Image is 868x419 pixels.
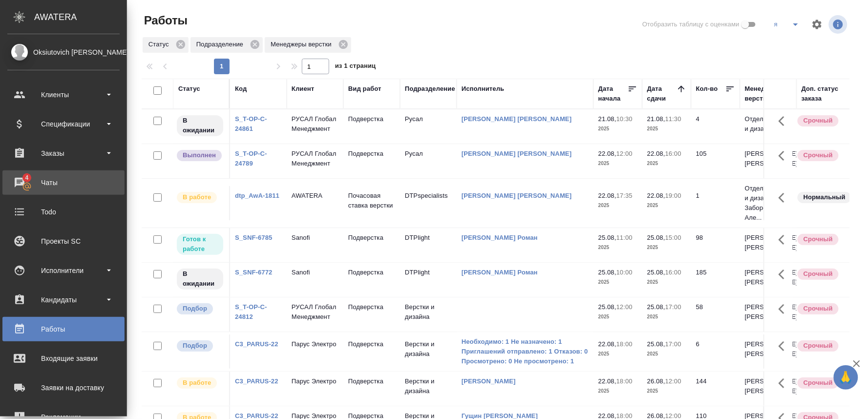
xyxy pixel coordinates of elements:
[665,115,681,123] p: 11:30
[647,377,665,385] p: 26.08,
[642,20,740,29] span: Отобразить таблицу с оценками
[7,146,120,161] div: Заказы
[647,386,686,396] p: 2025
[348,114,395,124] p: Подверстка
[183,269,217,289] p: В ожидании
[829,15,849,34] span: Посмотреть информацию
[647,269,665,276] p: 25.08,
[665,303,681,311] p: 17:00
[773,372,796,395] button: Здесь прячутся важные кнопки
[292,339,339,349] p: Парус Электро
[183,234,217,254] p: Готов к работе
[400,109,457,144] td: Русал
[292,149,339,168] p: РУСАЛ Глобал Менеджмент
[802,84,853,104] div: Доп. статус заказа
[804,116,833,126] p: Срочный
[7,47,120,58] div: Oksiutovich [PERSON_NAME]
[696,84,718,94] div: Кол-во
[745,233,792,252] p: [PERSON_NAME], [PERSON_NAME]
[616,192,633,199] p: 17:35
[183,192,211,202] p: В работе
[598,234,616,241] p: 25.08,
[235,377,278,385] a: C3_PARUS-22
[348,233,395,243] p: Подверстка
[348,84,381,94] div: Вид работ
[773,228,796,251] button: Здесь прячутся важные кнопки
[7,263,120,278] div: Исполнители
[834,365,858,390] button: 🙏
[2,200,125,224] a: Todo
[598,150,616,157] p: 22.08,
[691,228,740,262] td: 98
[598,159,637,168] p: 2025
[462,337,589,366] a: Необходимо: 1 Не назначено: 1 Приглашений отправлено: 1 Отказов: 0 Просмотрено: 0 Не просмотрено: 1
[292,84,314,94] div: Клиент
[292,377,339,386] p: Парус Электро
[616,269,633,276] p: 10:00
[745,114,792,134] p: Отдел верстки и дизайна
[665,234,681,241] p: 15:00
[400,372,457,406] td: Верстки и дизайна
[178,84,200,94] div: Статус
[2,229,125,253] a: Проекты SC
[235,192,279,199] a: dtp_AwA-1811
[148,40,172,49] p: Статус
[462,377,516,385] a: [PERSON_NAME]
[7,380,120,395] div: Заявки на доставку
[598,84,628,104] div: Дата начала
[183,150,216,160] p: Выполнен
[773,144,796,168] button: Здесь прячутся важные кнопки
[183,378,211,388] p: В работе
[691,372,740,406] td: 144
[265,37,351,53] div: Менеджеры верстки
[838,367,854,388] span: 🙏
[598,124,637,134] p: 2025
[7,322,120,336] div: Работы
[616,303,633,311] p: 12:00
[235,84,247,94] div: Код
[143,37,189,53] div: Статус
[292,114,339,134] p: РУСАЛ Глобал Менеджмент
[616,115,633,123] p: 10:30
[400,263,457,297] td: DTPlight
[647,303,665,311] p: 25.08,
[745,339,792,359] p: [PERSON_NAME], [PERSON_NAME]
[235,340,278,348] a: C3_PARUS-22
[598,277,637,287] p: 2025
[745,377,792,396] p: [PERSON_NAME], [PERSON_NAME]
[7,117,120,131] div: Спецификации
[598,349,637,359] p: 2025
[7,234,120,249] div: Проекты SC
[805,13,829,36] span: Настроить таблицу
[616,150,633,157] p: 12:00
[176,233,224,256] div: Исполнитель может приступить к работе
[400,297,457,332] td: Верстки и дизайна
[2,376,125,400] a: Заявки на доставку
[665,269,681,276] p: 16:00
[176,268,224,291] div: Исполнитель назначен, приступать к работе пока рано
[804,192,846,202] p: Нормальный
[2,346,125,371] a: Входящие заявки
[647,340,665,348] p: 25.08,
[616,377,633,385] p: 18:00
[665,150,681,157] p: 16:00
[691,186,740,220] td: 1
[348,302,395,312] p: Подверстка
[19,173,34,183] span: 4
[598,192,616,199] p: 22.08,
[804,269,833,279] p: Срочный
[647,201,686,210] p: 2025
[598,303,616,311] p: 25.08,
[647,84,677,104] div: Дата сдачи
[647,150,665,157] p: 22.08,
[665,377,681,385] p: 12:00
[292,268,339,277] p: Sanofi
[176,191,224,204] div: Исполнитель выполняет работу
[616,234,633,241] p: 11:00
[348,339,395,349] p: Подверстка
[598,386,637,396] p: 2025
[598,269,616,276] p: 25.08,
[773,109,796,133] button: Здесь прячутся важные кнопки
[7,205,120,219] div: Todo
[647,312,686,322] p: 2025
